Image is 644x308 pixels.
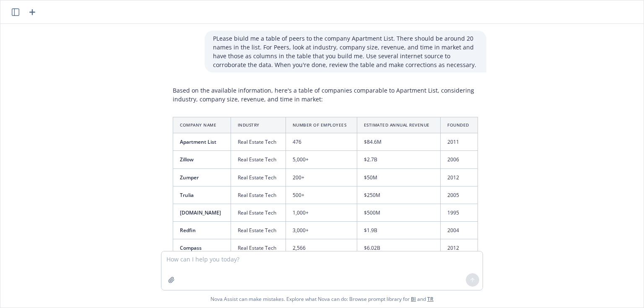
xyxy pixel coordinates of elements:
[173,117,231,133] th: Company Name
[180,192,194,199] span: Trulia
[441,168,478,186] td: 2012
[180,156,194,163] span: Zillow
[231,133,286,151] td: Real Estate Tech
[357,204,441,221] td: $500M
[357,133,441,151] td: $84.6M
[231,222,286,239] td: Real Estate Tech
[213,34,478,69] p: PLease biuld me a table of peers to the company Apartment List. There should be around 20 names i...
[357,222,441,239] td: $1.9B
[441,222,478,239] td: 2004
[231,117,286,133] th: Industry
[180,138,216,145] span: Apartment List
[231,151,286,168] td: Real Estate Tech
[286,133,357,151] td: 476
[441,204,478,221] td: 1995
[286,168,357,186] td: 200+
[231,239,286,257] td: Real Estate Tech
[411,295,416,303] a: BI
[357,186,441,204] td: $250M
[357,151,441,168] td: $2.7B
[286,151,357,168] td: 5,000+
[210,290,434,308] span: Nova Assist can make mistakes. Explore what Nova can do: Browse prompt library for and
[231,168,286,186] td: Real Estate Tech
[441,186,478,204] td: 2005
[441,239,478,257] td: 2012
[180,209,221,216] span: [DOMAIN_NAME]
[286,204,357,221] td: 1,000+
[180,244,202,251] span: Compass
[173,86,478,104] p: Based on the available information, here's a table of companies comparable to Apartment List, con...
[427,295,434,303] a: TR
[286,239,357,257] td: 2,566
[357,239,441,257] td: $6.02B
[441,151,478,168] td: 2006
[357,117,441,133] th: Estimated Annual Revenue
[231,204,286,221] td: Real Estate Tech
[286,186,357,204] td: 500+
[231,186,286,204] td: Real Estate Tech
[180,174,199,181] span: Zumper
[441,117,478,133] th: Founded
[286,222,357,239] td: 3,000+
[441,133,478,151] td: 2011
[180,227,196,234] span: Redfin
[357,168,441,186] td: $50M
[286,117,357,133] th: Number of Employees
